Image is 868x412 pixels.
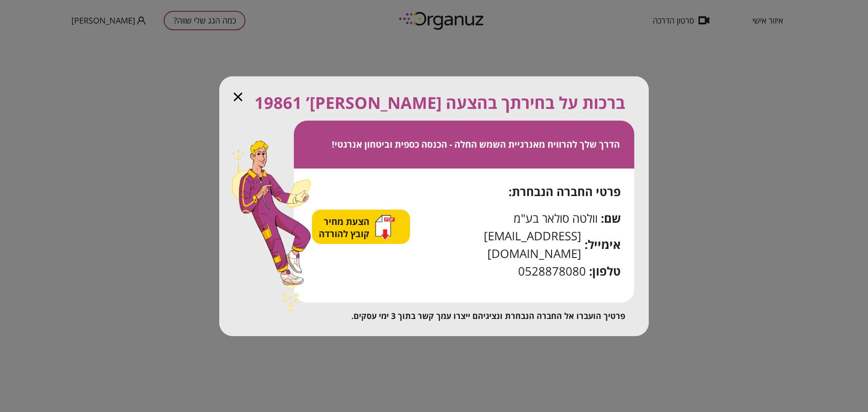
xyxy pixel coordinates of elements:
[410,227,581,262] span: [EMAIL_ADDRESS][DOMAIN_NAME]
[514,210,598,227] span: וולטה סולאר בע"מ
[332,138,620,150] span: הדרך שלך להרוויח מאנרגיית השמש החלה - הכנסה כספית וביטחון אנרגטי!
[585,236,621,253] span: אימייל:
[601,210,621,227] span: שם:
[518,262,586,280] span: 0528878080
[319,215,372,240] span: הצעת מחיר קובץ להורדה
[589,262,621,280] span: טלפון:
[319,215,395,240] button: הצעת מחיר קובץ להורדה
[351,310,625,321] span: פרטיך הועברו אל החברה הנבחרת ונציגיהם ייצרו עמך קשר בתוך 3 ימי עסקים.
[312,183,621,201] div: פרטי החברה הנבחרת:
[255,91,625,115] span: ברכות על בחירתך בהצעה [PERSON_NAME]’ 19861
